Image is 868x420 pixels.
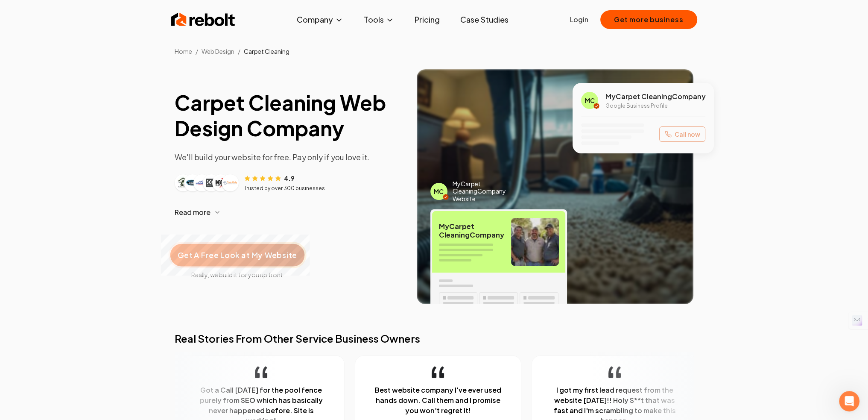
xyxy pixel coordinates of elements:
[434,187,444,196] span: MC
[223,176,237,190] img: Customer logo 6
[244,173,295,182] div: Rating: 4.9 out of 5 stars
[357,11,401,28] button: Tools
[605,103,705,109] p: Google Business Profile
[244,185,325,192] p: Trusted by over 300 businesses
[175,332,694,345] h2: Real Stories From Other Service Business Owners
[244,47,289,55] span: Carpet Cleaning
[431,366,444,378] img: quotation-mark
[196,47,198,56] li: /
[175,174,239,191] div: Customer logos
[175,207,210,217] span: Read more
[453,11,515,28] a: Case Studies
[178,250,297,261] span: Get A Free Look at My Website
[176,176,190,190] img: Customer logo 1
[439,222,504,239] span: My Carpet Cleaning Company
[238,47,240,56] li: /
[175,151,403,163] p: We'll build your website for free. Pay only if you love it.
[585,96,595,105] span: MC
[453,180,521,203] span: My Carpet Cleaning Company Website
[839,391,859,411] iframe: Intercom live chat
[205,176,218,190] img: Customer logo 4
[417,69,694,304] img: Image of completed Carpet Cleaning job
[372,385,503,416] p: Best website company I've ever used hands down. Call them and I promise you won't regret it!
[214,176,228,190] img: Customer logo 5
[175,90,403,141] h1: Carpet Cleaning Web Design Company
[161,47,707,56] nav: Breadcrumb
[605,91,705,102] span: My Carpet Cleaning Company
[511,218,559,266] img: Carpet Cleaning team
[186,176,199,190] img: Customer logo 2
[408,11,447,28] a: Pricing
[175,202,403,223] button: Read more
[171,11,235,28] img: Rebolt Logo
[175,270,300,279] span: Really, we build it for you up front
[195,176,209,190] img: Customer logo 3
[175,229,300,279] a: Get A Free Look at My WebsiteReally, we build it for you up front
[290,11,350,28] button: Company
[254,366,267,378] img: quotation-mark
[175,47,192,55] a: Home
[570,15,588,25] a: Login
[608,366,620,378] img: quotation-mark
[202,47,234,55] span: Web Design
[600,10,697,29] button: Get more business
[175,173,403,192] article: Customer reviews
[284,174,295,182] span: 4.9
[168,242,306,268] button: Get A Free Look at My Website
